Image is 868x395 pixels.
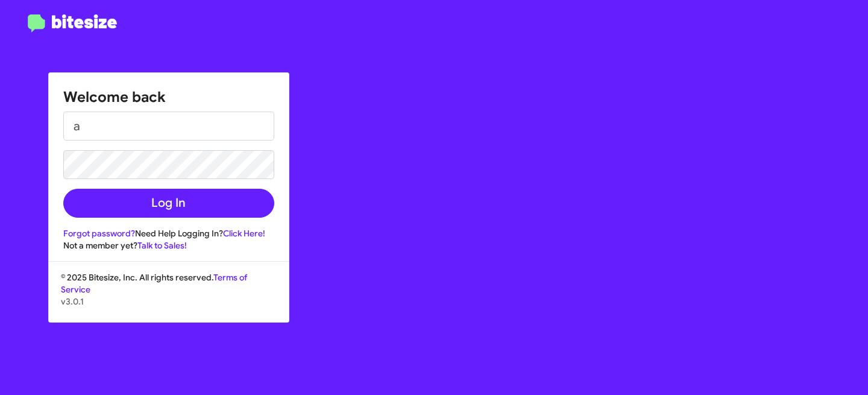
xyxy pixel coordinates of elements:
a: Talk to Sales! [137,240,187,251]
div: © 2025 Bitesize, Inc. All rights reserved. [49,271,289,322]
p: v3.0.1 [61,295,277,308]
div: Need Help Logging In? [63,227,274,239]
a: Terms of Service [61,272,247,295]
a: Forgot password? [63,228,135,239]
h1: Welcome back [63,87,274,107]
button: Log In [63,189,274,218]
input: Email address [63,112,274,141]
a: Click Here! [223,228,265,239]
div: Not a member yet? [63,239,274,251]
